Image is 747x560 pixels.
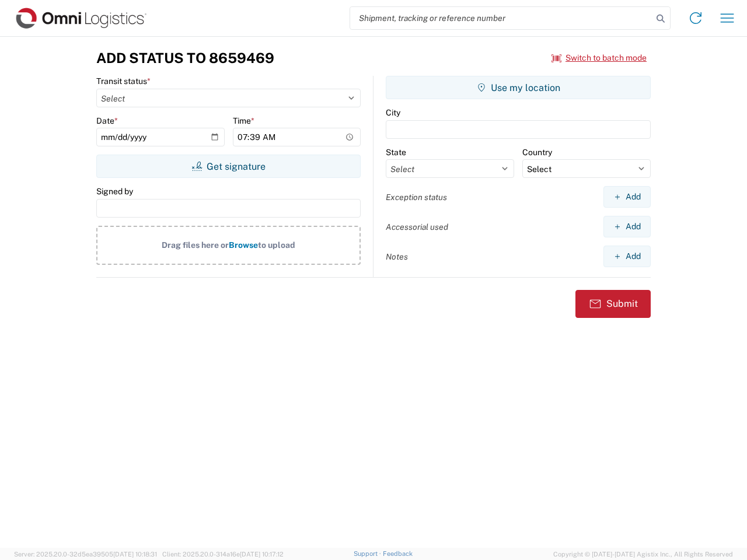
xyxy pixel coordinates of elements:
[162,240,229,250] span: Drag files here or
[113,551,157,558] span: [DATE] 10:18:31
[551,48,647,68] button: Switch to batch mode
[96,186,133,197] label: Signed by
[240,551,284,558] span: [DATE] 10:17:12
[96,76,151,86] label: Transit status
[96,155,361,178] button: Get signature
[603,246,651,267] button: Add
[522,147,552,157] label: Country
[258,240,295,250] span: to upload
[96,116,118,126] label: Date
[603,216,651,237] button: Add
[229,240,258,250] span: Browse
[383,550,413,557] a: Feedback
[96,50,274,66] h3: Add Status to 8659469
[386,251,408,262] label: Notes
[386,76,651,99] button: Use my location
[386,107,400,118] label: City
[575,290,651,318] button: Submit
[354,550,383,557] a: Support
[603,186,651,208] button: Add
[233,116,254,126] label: Time
[386,222,448,232] label: Accessorial used
[386,147,406,157] label: State
[386,192,447,202] label: Exception status
[553,549,733,559] span: Copyright © [DATE]-[DATE] Agistix Inc., All Rights Reserved
[350,7,652,29] input: Shipment, tracking or reference number
[14,551,157,558] span: Server: 2025.20.0-32d5ea39505
[162,551,284,558] span: Client: 2025.20.0-314a16e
